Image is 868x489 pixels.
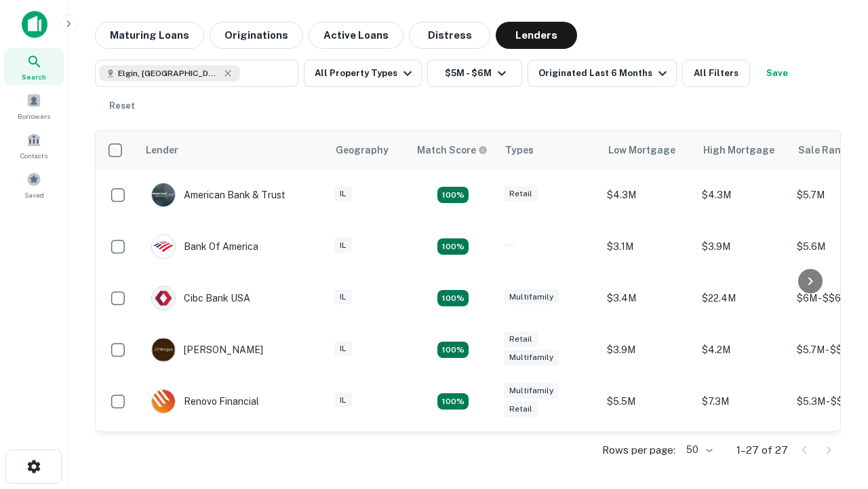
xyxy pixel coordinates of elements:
[682,60,750,87] button: All Filters
[695,169,790,221] td: $4.3M
[703,142,774,158] div: High Mortgage
[437,238,469,255] div: Matching Properties: 4, hasApolloMatch: undefined
[146,142,178,158] div: Lender
[600,169,695,221] td: $4.3M
[334,186,352,202] div: IL
[328,131,409,169] th: Geography
[695,221,790,272] td: $3.9M
[427,60,522,87] button: $5M - $6M
[600,376,695,427] td: $5.5M
[504,350,559,365] div: Multifamily
[681,440,715,460] div: 50
[504,186,538,202] div: Retail
[528,60,677,87] button: Originated Last 6 Months
[152,338,175,361] img: picture
[22,11,47,38] img: capitalize-icon.png
[4,127,64,164] a: Contacts
[151,234,258,259] div: Bank Of America
[304,60,422,87] button: All Property Types
[336,142,389,158] div: Geography
[600,131,695,169] th: Low Mortgage
[24,189,44,200] span: Saved
[309,22,403,49] button: Active Loans
[437,342,469,358] div: Matching Properties: 4, hasApolloMatch: undefined
[138,131,328,169] th: Lender
[437,393,469,410] div: Matching Properties: 4, hasApolloMatch: undefined
[695,131,790,169] th: High Mortgage
[497,131,600,169] th: Types
[334,289,352,305] div: IL
[4,88,64,124] a: Borrowers
[151,183,285,207] div: American Bank & Trust
[210,22,303,49] button: Originations
[20,150,47,161] span: Contacts
[800,380,868,446] iframe: Chat Widget
[736,442,788,458] p: 1–27 of 27
[151,286,250,310] div: Cibc Bank USA
[538,65,671,81] div: Originated Last 6 Months
[152,235,175,258] img: picture
[608,142,675,158] div: Low Mortgage
[334,238,352,253] div: IL
[437,290,469,306] div: Matching Properties: 4, hasApolloMatch: undefined
[600,324,695,376] td: $3.9M
[504,331,538,347] div: Retail
[95,22,204,49] button: Maturing Loans
[600,272,695,324] td: $3.4M
[151,338,263,362] div: [PERSON_NAME]
[600,427,695,479] td: $2.2M
[437,187,469,203] div: Matching Properties: 7, hasApolloMatch: undefined
[496,22,577,49] button: Lenders
[118,67,220,79] span: Elgin, [GEOGRAPHIC_DATA], [GEOGRAPHIC_DATA]
[417,143,488,158] div: Capitalize uses an advanced AI algorithm to match your search with the best lender. The match sco...
[695,376,790,427] td: $7.3M
[334,341,352,357] div: IL
[4,166,64,203] a: Saved
[695,427,790,479] td: $3.1M
[152,287,175,310] img: picture
[100,92,144,120] button: Reset
[151,389,259,414] div: Renovo Financial
[695,324,790,376] td: $4.2M
[505,142,534,158] div: Types
[504,289,559,305] div: Multifamily
[334,393,352,408] div: IL
[695,272,790,324] td: $22.4M
[409,131,497,169] th: Capitalize uses an advanced AI algorithm to match your search with the best lender. The match sco...
[152,390,175,413] img: picture
[600,221,695,272] td: $3.1M
[18,111,50,122] span: Borrowers
[504,383,559,399] div: Multifamily
[602,442,675,458] p: Rows per page:
[409,22,490,49] button: Distress
[4,48,64,85] a: Search
[504,401,538,417] div: Retail
[755,60,799,87] button: Save your search to get updates of matches that match your search criteria.
[417,143,485,158] h6: Match Score
[152,183,175,206] img: picture
[22,71,46,82] span: Search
